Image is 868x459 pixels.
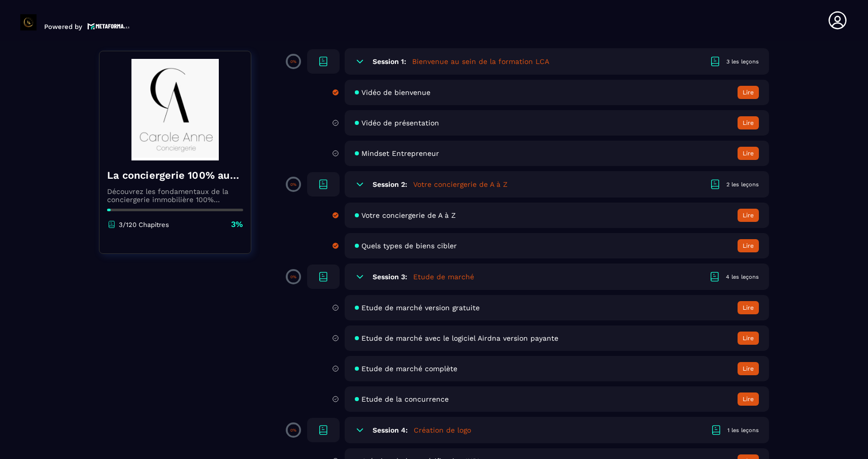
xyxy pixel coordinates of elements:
span: Votre conciergerie de A à Z [361,211,456,219]
span: Mindset Entrepreneur [361,149,439,157]
p: Powered by [44,23,82,30]
h6: Session 1: [373,57,406,65]
button: Lire [738,392,759,406]
span: Etude de marché complète [361,365,457,373]
img: logo [87,22,130,30]
p: 3% [231,219,243,230]
button: Lire [738,332,759,345]
div: 3 les leçons [726,58,759,65]
button: Lire [738,239,759,252]
h5: Votre conciergerie de A à Z [413,179,508,189]
span: Etude de marché avec le logiciel Airdna version payante [361,334,558,342]
img: banner [107,59,243,160]
div: 1 les leçons [727,427,759,434]
div: 2 les leçons [726,181,759,188]
button: Lire [738,362,759,375]
p: 0% [290,59,296,64]
h6: Session 4: [373,426,408,434]
span: Etude de la concurrence [361,395,449,403]
span: Vidéo de présentation [361,119,439,127]
h6: Session 2: [373,180,407,188]
p: 3/120 Chapitres [119,221,169,228]
span: Vidéo de bienvenue [361,88,430,96]
div: 4 les leçons [726,273,759,281]
button: Lire [738,209,759,222]
h4: La conciergerie 100% automatisée [107,168,243,182]
h5: Bienvenue au sein de la formation LCA [412,56,549,67]
p: 0% [290,182,296,187]
h5: Etude de marché [413,272,474,282]
span: Etude de marché version gratuite [361,304,480,312]
img: logo-branding [20,14,37,30]
h5: Création de logo [414,425,471,435]
button: Lire [738,301,759,314]
button: Lire [738,116,759,129]
p: Découvrez les fondamentaux de la conciergerie immobilière 100% automatisée. Cette formation est c... [107,187,243,204]
p: 0% [290,428,296,433]
p: 0% [290,275,296,279]
button: Lire [738,147,759,160]
h6: Session 3: [373,273,407,281]
button: Lire [738,86,759,99]
span: Quels types de biens cibler [361,242,457,250]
